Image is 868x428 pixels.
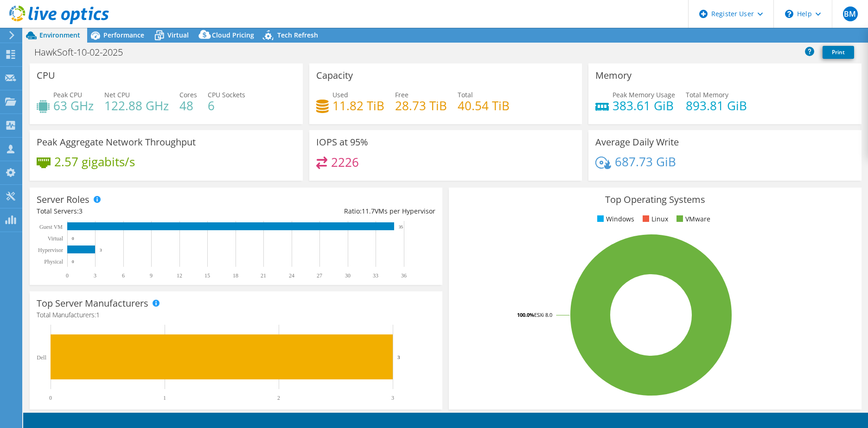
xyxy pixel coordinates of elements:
[401,272,407,279] text: 36
[49,395,52,401] text: 0
[53,90,82,99] span: Peak CPU
[37,70,55,81] h3: CPU
[277,31,318,39] span: Tech Refresh
[399,225,403,229] text: 35
[458,90,473,99] span: Total
[79,207,83,215] span: 3
[456,195,855,205] h3: Top Operating Systems
[96,310,100,319] span: 1
[30,47,137,57] h1: HawkSoft-10-02-2025
[103,31,144,39] span: Performance
[72,259,74,264] text: 0
[208,101,245,111] h4: 6
[39,224,63,230] text: Guest VM
[615,157,676,167] h4: 687.73 GiB
[595,214,634,224] li: Windows
[39,31,80,39] span: Environment
[458,101,510,111] h4: 40.54 TiB
[331,157,359,167] h4: 2226
[233,272,238,279] text: 18
[37,195,89,205] h3: Server Roles
[395,101,447,111] h4: 28.73 TiB
[100,248,102,252] text: 3
[66,272,69,279] text: 0
[613,101,675,111] h4: 383.61 GiB
[261,272,266,279] text: 21
[212,31,254,39] span: Cloud Pricing
[236,206,435,216] div: Ratio: VMs per Hypervisor
[277,395,280,401] text: 2
[316,70,353,81] h3: Capacity
[208,90,245,99] span: CPU Sockets
[373,272,378,279] text: 33
[104,90,130,99] span: Net CPU
[686,101,747,111] h4: 893.81 GiB
[44,258,63,265] text: Physical
[686,90,728,99] span: Total Memory
[595,137,679,147] h3: Average Daily Write
[843,6,858,21] span: BM
[289,272,294,279] text: 24
[785,10,793,18] svg: \n
[332,90,348,99] span: Used
[517,311,534,318] tspan: 100.0%
[395,90,408,99] span: Free
[640,214,668,224] li: Linux
[674,214,710,224] li: VMware
[595,70,632,81] h3: Memory
[163,395,166,401] text: 1
[122,272,125,279] text: 6
[179,90,197,99] span: Cores
[37,310,435,320] h4: Total Manufacturers:
[37,137,196,147] h3: Peak Aggregate Network Throughput
[391,395,394,401] text: 3
[37,354,46,361] text: Dell
[345,272,351,279] text: 30
[48,235,64,242] text: Virtual
[823,46,854,59] a: Print
[72,236,74,241] text: 0
[362,207,375,215] span: 11.7
[177,272,182,279] text: 12
[150,272,153,279] text: 9
[38,247,63,253] text: Hypervisor
[94,272,96,279] text: 3
[613,90,675,99] span: Peak Memory Usage
[397,354,400,360] text: 3
[54,157,135,167] h4: 2.57 gigabits/s
[37,206,236,216] div: Total Servers:
[179,101,197,111] h4: 48
[37,298,148,308] h3: Top Server Manufacturers
[316,137,368,147] h3: IOPS at 95%
[534,311,552,318] tspan: ESXi 8.0
[204,272,210,279] text: 15
[332,101,384,111] h4: 11.82 TiB
[317,272,322,279] text: 27
[167,31,189,39] span: Virtual
[104,101,169,111] h4: 122.88 GHz
[53,101,94,111] h4: 63 GHz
